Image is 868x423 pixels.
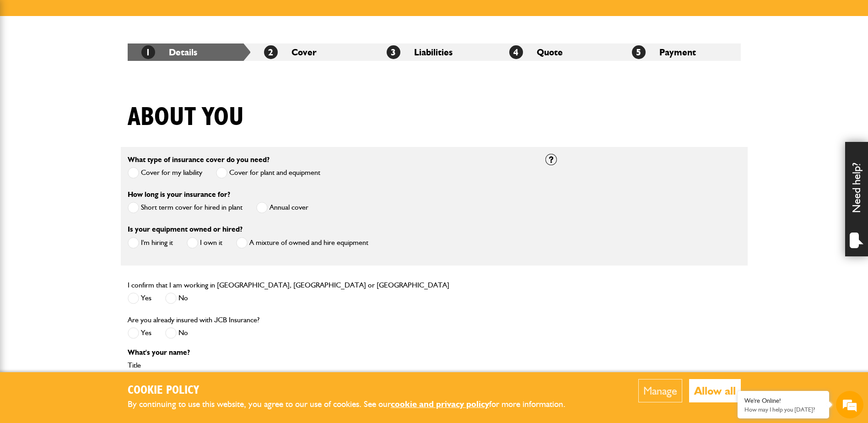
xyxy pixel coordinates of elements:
label: No [165,293,188,304]
label: Yes [128,293,151,304]
label: A mixture of owned and hire equipment [236,237,368,249]
label: What type of insurance cover do you need? [128,156,270,163]
a: cookie and privacy policy [391,399,489,409]
span: 4 [509,45,523,59]
label: Title [128,362,532,369]
label: Cover for my liability [128,167,202,179]
li: Quote [496,43,618,61]
label: No [165,327,188,339]
div: We're Online! [744,397,822,405]
label: I'm hiring it [128,237,173,249]
li: Cover [250,43,373,61]
span: 3 [387,45,400,59]
div: Need help? [845,142,868,256]
label: Are you already insured with JCB Insurance? [128,316,259,324]
p: What's your name? [128,349,532,356]
label: I confirm that I am working in [GEOGRAPHIC_DATA], [GEOGRAPHIC_DATA] or [GEOGRAPHIC_DATA] [128,282,449,289]
p: By continuing to use this website, you agree to our use of cookies. See our for more information. [128,397,581,412]
label: How long is your insurance for? [128,191,230,198]
li: Liabilities [373,43,496,61]
li: Payment [618,43,741,61]
li: Details [128,43,250,61]
label: Yes [128,327,151,339]
label: Annual cover [256,202,308,213]
span: 2 [264,45,278,59]
label: Short term cover for hired in plant [128,202,243,213]
button: Manage [638,379,682,402]
label: Is your equipment owned or hired? [128,226,243,233]
h2: Cookie Policy [128,384,581,398]
label: I own it [187,237,222,249]
span: 1 [141,45,155,59]
span: 5 [632,45,646,59]
p: How may I help you today? [744,406,822,413]
button: Allow all [689,379,741,402]
h1: About you [128,102,244,133]
label: Cover for plant and equipment [216,167,320,179]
